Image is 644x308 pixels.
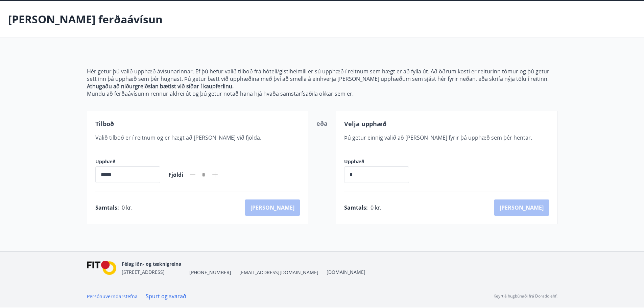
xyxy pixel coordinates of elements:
span: Tilboð [95,120,114,128]
a: [DOMAIN_NAME] [327,269,365,275]
span: Samtals : [95,204,119,211]
p: Hér getur þú valið upphæð ávísunarinnar. Ef þú hefur valið tilboð frá hóteli/gistiheimili er sú u... [87,68,557,82]
span: 0 kr. [122,204,133,211]
span: Fjöldi [168,171,183,179]
a: Spurt og svarað [146,292,186,300]
span: [EMAIL_ADDRESS][DOMAIN_NAME] [239,269,318,276]
span: Valið tilboð er í reitnum og er hægt að [PERSON_NAME] við fjölda. [95,134,261,141]
p: Mundu að ferðaávísunin rennur aldrei út og þú getur notað hana hjá hvaða samstarfsaðila okkar sem... [87,90,557,97]
span: Þú getur einnig valið að [PERSON_NAME] fyrir þá upphæð sem þér hentar. [344,134,532,141]
label: Upphæð [95,158,160,165]
span: Velja upphæð [344,120,386,128]
span: Samtals : [344,204,368,211]
span: eða [316,119,328,127]
a: Persónuverndarstefna [87,293,138,300]
p: Keyrt á hugbúnaði frá Dorado ehf. [494,293,557,299]
strong: Athugaðu að niðurgreiðslan bætist við síðar í kaupferlinu. [87,82,234,90]
label: Upphæð [344,158,416,165]
span: 0 kr. [371,204,381,211]
span: [PHONE_NUMBER] [189,269,231,276]
span: Félag iðn- og tæknigreina [122,261,181,267]
img: FPQVkF9lTnNbbaRSFyT17YYeljoOGk5m51IhT0bO.png [87,261,117,275]
span: [STREET_ADDRESS] [122,269,165,275]
p: [PERSON_NAME] ferðaávísun [8,12,163,27]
